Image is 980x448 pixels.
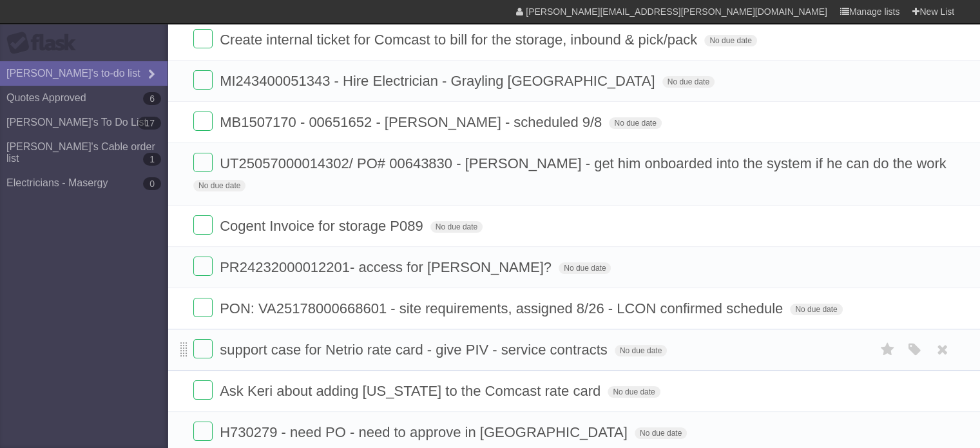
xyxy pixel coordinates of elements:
[193,215,213,235] label: Done
[704,35,756,46] span: No due date
[608,386,660,398] span: No due date
[220,424,631,440] span: H730279 - need PO - need to approve in [GEOGRAPHIC_DATA]
[220,218,427,234] span: Cogent Invoice for storage P089
[193,112,213,131] label: Done
[193,153,213,172] label: Done
[193,298,213,317] label: Done
[559,262,611,274] span: No due date
[662,76,715,88] span: No due date
[138,117,161,130] b: 17
[220,32,700,48] span: Create internal ticket for Comcast to bill for the storage, inbound & pick/pack
[193,257,213,276] label: Done
[220,155,950,171] span: UT25057000014302/ PO# 00643830 - [PERSON_NAME] - get him onboarded into the system if he can do t...
[143,92,161,105] b: 6
[220,259,555,275] span: PR24232000012201- access for [PERSON_NAME]?
[615,345,667,356] span: No due date
[609,117,661,129] span: No due date
[790,304,842,315] span: No due date
[143,177,161,190] b: 0
[143,153,161,166] b: 1
[220,114,605,130] span: MB1507170 - 00651652 - [PERSON_NAME] - scheduled 9/8
[220,300,786,317] span: PON: VA25178000668601 - site requirements, assigned 8/26 - LCON confirmed schedule
[635,427,687,439] span: No due date
[193,70,213,90] label: Done
[6,32,84,55] div: Flask
[193,422,213,441] label: Done
[220,342,611,358] span: support case for Netrio rate card - give PIV - service contracts
[430,221,483,233] span: No due date
[193,180,245,191] span: No due date
[876,339,900,360] label: Star task
[193,339,213,358] label: Done
[220,73,658,89] span: MI243400051343 - Hire Electrician - Grayling [GEOGRAPHIC_DATA]
[220,383,604,399] span: Ask Keri about adding [US_STATE] to the Comcast rate card
[193,380,213,400] label: Done
[193,29,213,48] label: Done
